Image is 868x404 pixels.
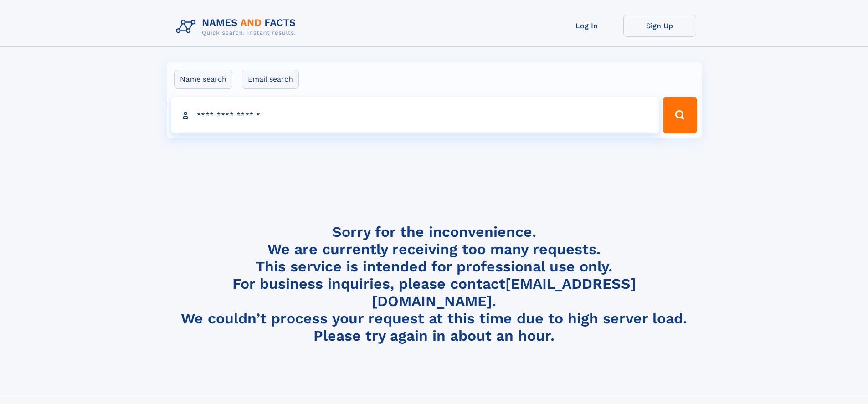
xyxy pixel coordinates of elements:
[663,97,697,133] button: Search Button
[242,70,299,89] label: Email search
[171,97,659,133] input: search input
[623,15,696,37] a: Sign Up
[172,223,696,345] h4: Sorry for the inconvenience. We are currently receiving too many requests. This service is intend...
[174,70,232,89] label: Name search
[550,15,623,37] a: Log In
[172,15,303,39] img: Logo Names and Facts
[372,275,636,310] a: [EMAIL_ADDRESS][DOMAIN_NAME]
